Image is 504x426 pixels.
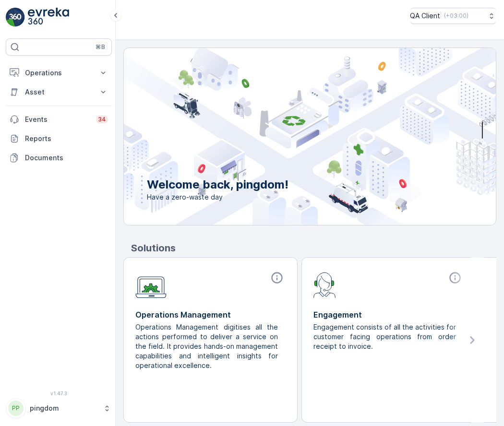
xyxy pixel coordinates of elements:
div: PP [8,401,24,416]
p: ( +03:00 ) [444,12,468,20]
p: Solutions [131,241,496,255]
img: module-icon [135,271,167,298]
p: pingdom [30,403,98,413]
img: module-icon [313,271,336,298]
button: PPpingdom [6,398,112,418]
p: Engagement [313,309,464,320]
p: Welcome back, pingdom! [147,177,288,192]
p: Documents [25,153,108,163]
p: ⌘B [96,43,105,51]
button: Asset [6,83,112,102]
p: Operations Management [135,309,286,320]
button: QA Client(+03:00) [410,8,496,24]
p: Events [25,115,90,124]
img: logo_light-DOdMpM7g.png [28,8,69,27]
button: Operations [6,63,112,83]
span: Have a zero-waste day [147,192,288,202]
p: 34 [98,116,106,123]
p: Engagement consists of all the activities for customer facing operations from order receipt to in... [313,322,456,351]
a: Reports [6,129,112,148]
img: logo [6,8,25,27]
p: QA Client [410,11,440,21]
p: Asset [25,87,93,97]
a: Events34 [6,110,112,129]
p: Operations Management digitises all the actions performed to deliver a service on the field. It p... [135,322,278,370]
a: Documents [6,148,112,167]
span: v 1.47.3 [6,390,112,396]
img: city illustration [81,48,496,225]
p: Operations [25,68,93,78]
p: Reports [25,134,108,143]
